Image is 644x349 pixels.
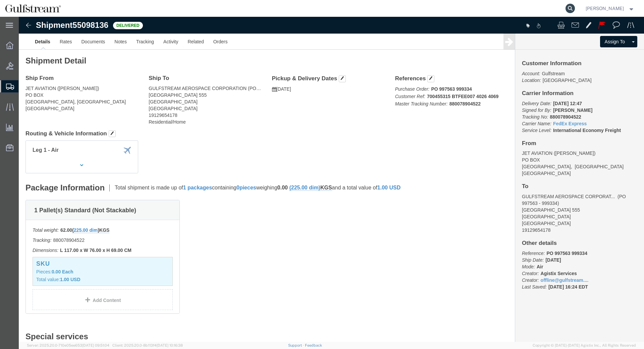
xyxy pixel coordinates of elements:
[585,4,635,12] button: [PERSON_NAME]
[27,343,109,347] span: Server: 2025.20.0-710e05ee653
[19,17,644,342] iframe: FS Legacy Container
[533,343,636,348] span: Copyright © [DATE]-[DATE] Agistix Inc., All Rights Reserved
[112,343,183,347] span: Client: 2025.20.0-8b113f4
[288,343,305,347] a: Support
[586,5,624,12] span: Jene Middleton
[5,3,61,13] img: logo
[305,343,322,347] a: Feedback
[82,343,109,347] span: [DATE] 09:51:04
[157,343,183,347] span: [DATE] 10:16:38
